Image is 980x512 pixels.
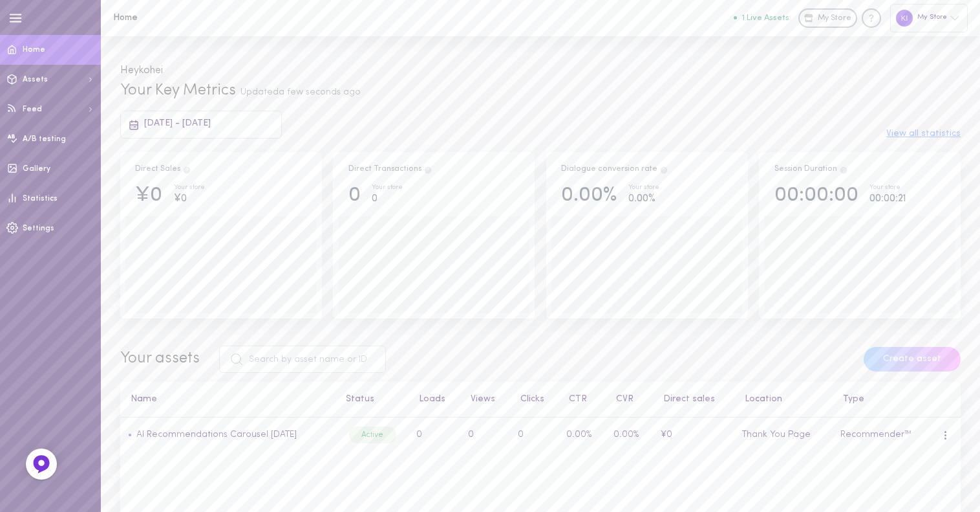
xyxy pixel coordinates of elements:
div: 0.00% [561,184,617,207]
div: Direct Transactions [348,164,432,175]
div: Your store [628,184,659,192]
div: 00:00:00 [774,184,858,207]
button: Loads [412,395,445,404]
a: AI Recommendations Carousel [DATE] [136,430,297,440]
td: 0 [461,417,511,453]
span: Settings [23,225,54,232]
button: Status [339,395,374,404]
span: Statistics [23,195,58,203]
a: 1 Live Assets [734,14,798,23]
button: 1 Live Assets [734,14,789,22]
div: Your store [174,184,205,192]
div: Your store [372,184,403,192]
input: Search by asset name or ID [219,346,386,373]
span: Track how your session duration increase once users engage with your Assets [839,165,848,173]
div: Knowledge center [862,8,881,28]
div: Your store [869,184,906,192]
td: 0.00% [606,417,654,453]
button: Name [124,395,157,404]
div: 00:00:21 [869,191,906,207]
span: Recommender™ [840,430,911,440]
button: Views [464,395,495,404]
button: CVR [610,395,634,404]
span: Feed [23,106,42,113]
button: Direct sales [657,395,715,404]
button: View all statistics [886,129,961,139]
div: Direct Sales [135,164,191,175]
span: Assets [23,76,48,83]
div: Active [349,427,396,443]
div: 0.00% [628,191,659,207]
td: ¥0 [654,417,735,453]
div: ¥0 [174,191,205,207]
div: Dialogue conversion rate [561,164,668,175]
td: 0.00% [559,417,606,453]
button: Type [836,395,864,404]
h1: Home [113,13,326,23]
span: The percentage of users who interacted with one of Dialogue`s assets and ended up purchasing in t... [659,165,668,173]
span: Your Key Metrics [120,83,236,98]
button: CTR [562,395,587,404]
button: Create asset [864,347,961,372]
a: AI Recommendations Carousel [DATE] [132,430,297,440]
td: 0 [510,417,559,453]
span: Direct Sales are the result of users clicking on a product and then purchasing the exact same pro... [182,165,191,173]
span: [DATE] - [DATE] [144,118,211,128]
div: 0 [372,191,403,207]
span: My Store [818,13,851,25]
div: Session Duration [774,164,848,175]
span: Gallery [23,165,50,173]
img: Feedback Button [32,454,51,474]
a: My Store [798,8,857,28]
button: Location [738,395,782,404]
div: ¥0 [135,184,162,207]
span: Thank You Page [742,430,811,440]
button: Clicks [514,395,544,404]
span: Updated a few seconds ago [240,87,361,97]
div: My Store [890,4,968,32]
span: A/B testing [23,135,66,143]
span: • [128,430,132,440]
div: 0 [348,184,361,207]
span: Your assets [120,351,200,366]
span: Hey kohei [120,65,163,76]
span: Total transactions from users who clicked on a product through Dialogue assets, and purchased the... [423,165,432,173]
span: Home [23,46,45,54]
td: 0 [409,417,461,453]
